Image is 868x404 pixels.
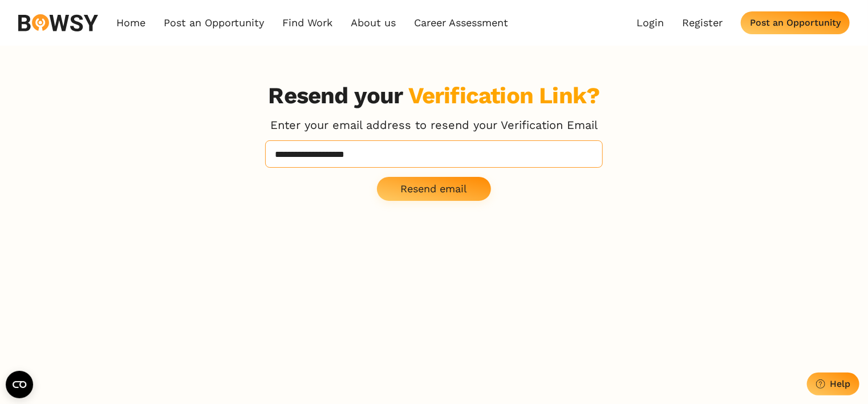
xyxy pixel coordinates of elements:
div: Post an Opportunity [750,17,841,28]
button: Open CMP widget [6,371,33,398]
div: Help [830,378,850,389]
p: Enter your email address to resend your Verification Email [270,119,598,131]
p: Resend email [401,183,468,195]
a: Home [116,17,145,29]
img: svg%3e [18,14,98,31]
div: Verification Link? [408,82,600,109]
a: Login [636,17,664,29]
button: Resend email [377,177,491,201]
a: Career Assessment [414,17,508,29]
button: Post an Opportunity [741,11,850,34]
button: Help [807,373,859,395]
h3: Resend your [268,82,599,110]
a: Register [682,17,723,29]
